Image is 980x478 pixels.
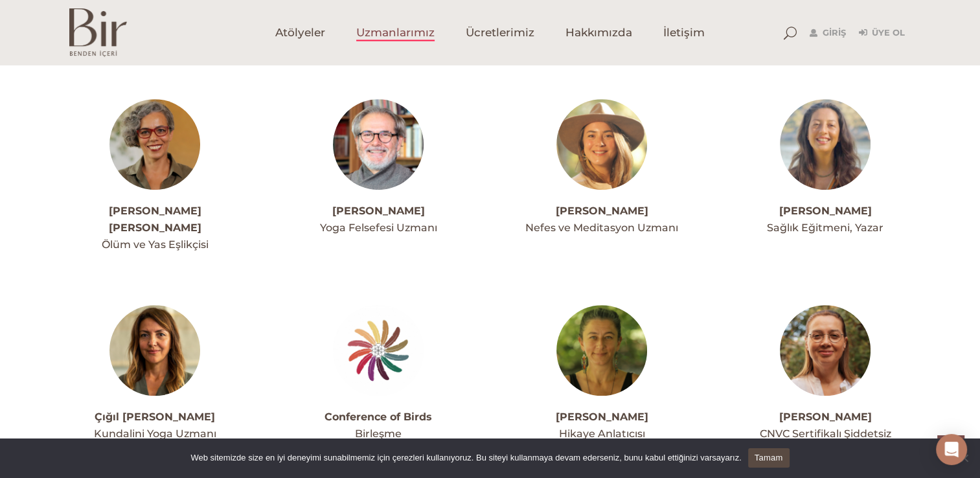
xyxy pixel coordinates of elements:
span: Uzmanlarımız [356,25,435,40]
span: İletişim [663,25,705,40]
img: boraprofil1-300x300.jpg [333,99,424,190]
span: Birleşme [355,427,402,440]
img: denizprofil-300x300.jpg [780,305,871,396]
span: Nefes ve Meditasyon Uzmanı [525,222,678,234]
a: Conference of Birds [325,411,432,423]
img: cansuprofilfoto-300x300.jpg [556,99,647,190]
div: Open Intercom Messenger [936,434,967,465]
a: [PERSON_NAME] [779,411,872,423]
a: [PERSON_NAME] [556,411,648,423]
a: [PERSON_NAME] [PERSON_NAME] [109,205,201,234]
span: Web sitemizde size en iyi deneyimi sunabilmemiz için çerezleri kullanıyoruz. Bu siteyi kullanmaya... [190,451,741,464]
a: [PERSON_NAME] [556,205,648,217]
span: Atölyeler [275,25,325,40]
img: ezgiprofil-300x300.jpg [109,305,200,396]
a: [PERSON_NAME] [332,205,425,217]
span: Hakkımızda [565,25,632,40]
a: Giriş [810,25,846,41]
img: bernaprofil-300x300.jpg [109,99,200,190]
span: Ölüm ve Yas Eşlikçisi [102,238,209,251]
a: [PERSON_NAME] [779,205,872,217]
a: Üye Ol [859,25,905,41]
a: Çığıl [PERSON_NAME] [95,411,215,423]
img: 279648387_5653430691351817_6685829811216236910_n-300x300.jpeg [333,305,424,396]
span: CNVC Sertifikalı Şiddetsiz İletişim Eğitmeni [760,427,891,457]
span: Kundalini Yoga Uzmanı [94,427,216,440]
span: Sağlık Eğitmeni, Yazar [767,222,883,234]
span: Hikaye Anlatıcısı [559,427,645,440]
img: ceydaprofil-300x300.jpg [780,99,871,190]
img: damlaprofi-300x300.jpg [556,305,647,396]
span: Yoga Felsefesi Uzmanı [320,222,437,234]
span: Ücretlerimiz [466,25,534,40]
a: Tamam [748,448,790,468]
